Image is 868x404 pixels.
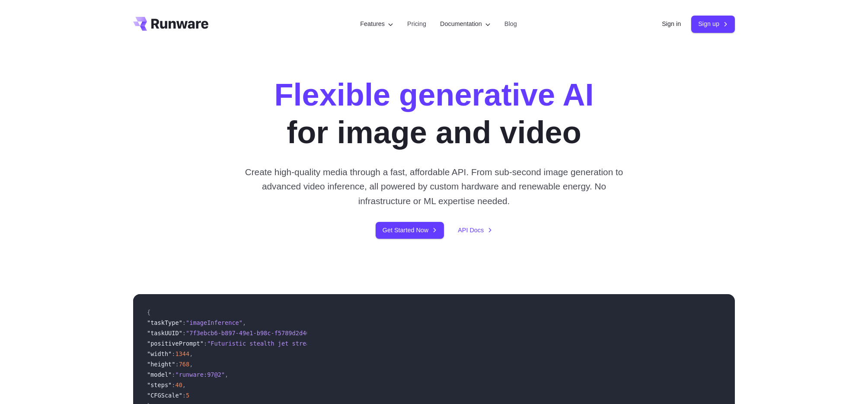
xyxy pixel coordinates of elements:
[186,392,189,399] span: 5
[175,361,179,368] span: :
[189,350,193,357] span: ,
[147,371,172,378] span: "model"
[360,19,393,29] label: Features
[440,19,491,29] label: Documentation
[504,19,517,29] a: Blog
[147,319,182,326] span: "taskType"
[172,371,175,378] span: :
[172,382,175,388] span: :
[189,361,193,368] span: ,
[175,371,225,378] span: "runware:97@2"
[186,319,243,326] span: "imageInference"
[376,222,444,239] a: Get Started Now
[274,76,594,151] h1: for image and video
[172,350,175,357] span: :
[182,392,186,399] span: :
[691,16,735,32] a: Sign up
[662,19,681,29] a: Sign in
[175,350,189,357] span: 1344
[242,165,627,208] p: Create high-quality media through a fast, affordable API. From sub-second image generation to adv...
[147,350,172,357] span: "width"
[179,361,190,368] span: 768
[182,330,186,337] span: :
[186,330,320,337] span: "7f3ebcb6-b897-49e1-b98c-f5789d2d40d7"
[182,319,186,326] span: :
[204,340,207,347] span: :
[207,340,529,347] span: "Futuristic stealth jet streaking through a neon-lit cityscape with glowing purple exhaust"
[243,319,246,326] span: ,
[147,330,182,337] span: "taskUUID"
[458,225,492,235] a: API Docs
[407,19,426,29] a: Pricing
[133,17,208,31] a: Go to /
[147,361,175,368] span: "height"
[147,392,182,399] span: "CFGScale"
[182,382,186,388] span: ,
[147,340,204,347] span: "positivePrompt"
[147,309,150,316] span: {
[225,371,228,378] span: ,
[147,382,172,388] span: "steps"
[175,382,182,388] span: 40
[274,77,594,112] strong: Flexible generative AI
